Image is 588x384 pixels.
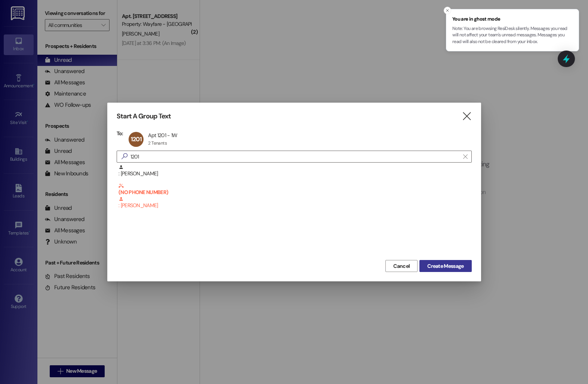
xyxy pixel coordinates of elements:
[452,15,573,23] span: You are in ghost mode
[393,262,410,270] span: Cancel
[118,152,130,160] i: 
[117,183,472,202] div: (NO PHONE NUMBER) : [PERSON_NAME]
[117,112,171,121] h3: Start A Group Text
[130,151,459,162] input: Search for any contact or apartment
[148,132,177,139] div: Apt 1201 - 1W
[419,260,471,272] button: Create Message
[118,183,472,210] div: : [PERSON_NAME]
[444,7,451,14] button: Close toast
[118,183,472,196] b: (NO PHONE NUMBER)
[452,25,573,45] p: Note: You are browsing ResiDesk silently. Messages you read will not affect your team's unread me...
[117,130,123,137] h3: To:
[117,164,472,183] div: : [PERSON_NAME]
[385,260,418,272] button: Cancel
[463,154,467,160] i: 
[131,135,142,143] span: 1201
[427,262,464,270] span: Create Message
[459,151,471,162] button: Clear text
[462,112,472,120] i: 
[118,164,472,178] div: : [PERSON_NAME]
[148,140,167,146] div: 2 Tenants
